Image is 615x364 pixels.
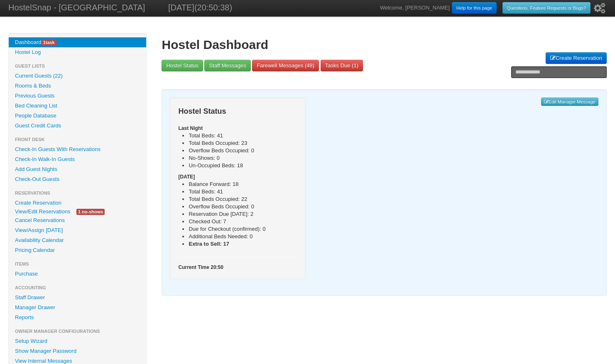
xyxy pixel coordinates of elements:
[9,81,146,91] a: Rooms & Beds
[189,233,297,240] li: Additional Beds Needed: 0
[9,71,146,81] a: Current Guests (22)
[9,47,146,57] a: Hostel Log
[189,241,229,247] b: Extra to Sell: 17
[9,61,146,71] li: Guest Lists
[9,215,146,225] a: Cancel Reservations
[42,39,56,46] span: task
[9,269,146,279] a: Purchase
[306,62,312,68] span: 48
[9,207,76,216] a: View/Edit Reservations
[70,207,111,216] a: 1 no-shows
[9,111,146,121] a: People Database
[594,3,605,14] i: Setup Wizard
[194,3,232,12] span: (20:50:38)
[76,209,105,215] span: 1 no-shows
[189,139,297,147] li: Total Beds Occupied: 23
[204,60,250,71] a: Staff Messages
[9,303,146,313] a: Manager Drawer
[9,198,146,208] a: Create Reservation
[178,173,297,181] h5: [DATE]
[9,154,146,164] a: Check-In Walk-In Guests
[9,91,146,101] a: Previous Guests
[9,188,146,198] li: Reservations
[162,60,203,71] a: Hostel Status
[9,174,146,184] a: Check-Out Guests
[189,154,297,162] li: No-Shows: 0
[189,218,297,225] li: Checked Out: 7
[9,313,146,322] a: Reports
[9,326,146,336] li: Owner Manager Configurations
[353,62,356,68] span: 1
[178,125,297,132] h5: Last Night
[189,203,297,210] li: Overflow Beds Occupied: 0
[252,60,319,71] a: Farewell Messages (48)
[189,210,297,218] li: Reservation Due [DATE]: 2
[178,106,297,117] h3: Hostel Status
[9,336,146,346] a: Setup Wizard
[9,235,146,245] a: Availability Calendar
[9,293,146,303] a: Staff Drawer
[189,225,297,233] li: Due for Checkout (confirmed): 0
[9,164,146,174] a: Add Guest Nights
[321,60,363,71] a: Tasks Due (1)
[9,144,146,154] a: Check-In Guests With Reservations
[9,245,146,255] a: Pricing Calendar
[452,2,497,14] a: Help for this page
[189,188,297,195] li: Total Beds: 41
[541,98,598,106] a: Edit Manager Message
[178,264,297,271] h5: Current Time 20:50
[9,259,146,269] li: Items
[9,283,146,293] li: Accounting
[502,2,590,14] a: Questions, Feature Requests or Bugs?
[189,162,297,169] li: Un-Occupied Beds: 18
[189,147,297,154] li: Overflow Beds Occupied: 0
[189,132,297,139] li: Total Beds: 41
[546,52,607,64] a: Create Reservation
[189,181,297,188] li: Balance Forward: 18
[43,40,46,45] span: 1
[9,101,146,111] a: Bed Cleaning List
[9,134,146,144] li: Front Desk
[9,121,146,131] a: Guest Credit Cards
[189,195,297,203] li: Total Beds Occupied: 22
[9,225,146,235] a: View/Assign [DATE]
[9,346,146,356] a: Show Manager Password
[9,37,146,47] a: Dashboard1task
[162,37,607,52] h1: Hostel Dashboard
